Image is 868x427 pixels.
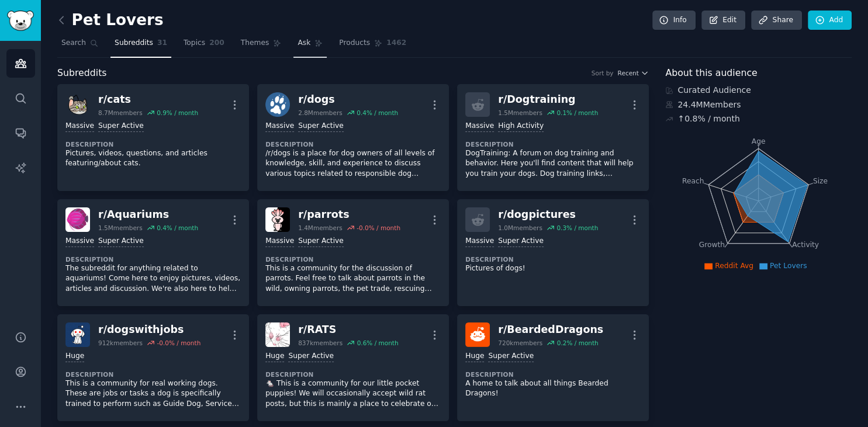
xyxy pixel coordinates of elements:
div: Super Active [98,236,144,247]
img: RATS [265,322,290,347]
div: High Activity [498,121,544,132]
div: ↑ 0.8 % / month [677,113,739,125]
a: r/dogpictures1.0Mmembers0.3% / monthMassiveSuper ActiveDescriptionPictures of dogs! [457,199,649,306]
div: Massive [65,121,94,132]
tspan: Activity [792,241,819,249]
a: Search [57,34,102,58]
div: r/ parrots [298,207,400,222]
span: 1462 [386,38,406,48]
div: Super Active [298,236,344,247]
div: 8.7M members [98,109,143,117]
a: BeardedDragonsr/BeardedDragons720kmembers0.2% / monthHugeSuper ActiveDescriptionA home to talk ab... [457,314,649,421]
h2: Pet Lovers [57,11,163,30]
dt: Description [65,255,241,263]
div: r/ RATS [298,322,398,337]
div: Massive [265,236,294,247]
dt: Description [265,140,441,148]
dt: Description [265,255,441,263]
tspan: Reach [682,176,704,185]
span: Themes [241,38,269,48]
p: /r/dogs is a place for dog owners of all levels of knowledge, skill, and experience to discuss va... [265,148,441,179]
img: GummySearch logo [7,11,34,31]
div: 912k members [98,339,143,347]
div: 837k members [298,339,343,347]
img: parrots [265,207,290,232]
div: r/ Dogtraining [498,92,598,107]
span: Products [339,38,370,48]
img: dogs [265,92,290,117]
p: A home to talk about all things Bearded Dragons! [465,379,641,399]
a: Topics200 [179,34,229,58]
span: 31 [157,38,167,48]
div: Massive [465,236,494,247]
p: DogTraining: A forum on dog training and behavior. Here you'll find content that will help you tr... [465,148,641,179]
div: 720k members [498,339,542,347]
a: Themes [237,34,286,58]
span: Pet Lovers [770,262,807,270]
tspan: Growth [699,241,725,249]
div: r/ Aquariums [98,207,198,222]
div: r/ dogswithjobs [98,322,200,337]
dt: Description [465,370,641,379]
div: Sort by [592,69,614,77]
div: 0.6 % / month [357,339,399,347]
div: 0.4 % / month [157,224,198,232]
span: Subreddits [57,66,107,81]
div: Massive [465,121,494,132]
div: Super Active [488,351,534,362]
div: Massive [65,236,94,247]
a: Share [751,11,801,30]
tspan: Size [813,176,828,185]
div: Huge [465,351,484,362]
span: Subreddits [115,38,153,48]
p: Pictures, videos, questions, and articles featuring/about cats. [65,148,241,169]
a: Subreddits31 [110,34,171,58]
a: Edit [701,11,745,30]
p: 🐁 This is a community for our little pocket puppies! We will occasionally accept wild rat posts, ... [265,379,441,409]
div: 0.2 % / month [557,339,599,347]
div: 1.0M members [498,224,542,232]
div: 0.1 % / month [556,109,598,117]
div: r/ dogs [298,92,398,107]
div: Super Active [98,121,144,132]
div: 1.4M members [298,224,343,232]
div: 2.8M members [298,109,343,117]
div: 1.5M members [98,224,143,232]
img: BeardedDragons [465,322,490,347]
a: Ask [293,34,327,58]
a: dogswithjobsr/dogswithjobs912kmembers-0.0% / monthHugeDescriptionThis is a community for real wor... [57,314,249,421]
div: Super Active [498,236,544,247]
dt: Description [465,255,641,263]
div: r/ cats [98,92,198,107]
div: Massive [265,121,294,132]
span: Ask [298,38,310,48]
dt: Description [465,140,641,148]
div: Huge [65,351,84,362]
span: Search [61,38,86,48]
span: About this audience [665,66,757,81]
div: r/ BeardedDragons [498,322,603,337]
img: dogswithjobs [65,322,90,347]
div: 0.3 % / month [556,224,598,232]
span: Recent [617,69,638,77]
div: -0.0 % / month [157,339,200,347]
a: Add [808,11,852,30]
div: 1.5M members [498,109,542,117]
div: -0.0 % / month [357,224,400,232]
div: 24.4M Members [665,99,852,111]
a: RATSr/RATS837kmembers0.6% / monthHugeSuper ActiveDescription🐁 This is a community for our little ... [257,314,449,421]
p: This is a community for the discussion of parrots. Feel free to talk about parrots in the wild, o... [265,263,441,294]
div: r/ dogpictures [498,207,598,222]
span: 200 [209,38,224,48]
dt: Description [265,370,441,379]
div: Huge [265,351,284,362]
button: Recent [617,69,649,77]
a: r/Dogtraining1.5Mmembers0.1% / monthMassiveHigh ActivityDescriptionDogTraining: A forum on dog tr... [457,84,649,191]
p: This is a community for real working dogs. These are jobs or tasks a dog is specifically trained ... [65,379,241,409]
div: Curated Audience [665,84,852,96]
a: Info [652,11,696,30]
a: Products1462 [335,34,410,58]
dt: Description [65,140,241,148]
p: The subreddit for anything related to aquariums! Come here to enjoy pictures, videos, articles an... [65,263,241,294]
dt: Description [65,370,241,379]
